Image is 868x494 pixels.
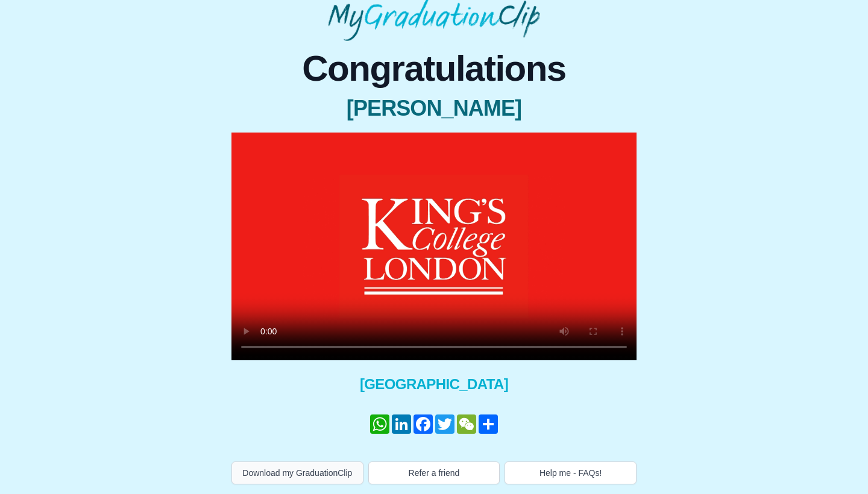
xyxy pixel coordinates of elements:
button: Download my GraduationClip [231,461,363,484]
a: LinkedIn [391,414,412,434]
a: WhatsApp [369,414,391,434]
button: Help me - FAQs! [505,461,637,484]
span: [PERSON_NAME] [231,96,637,120]
a: Facebook [412,414,434,434]
a: WeChat [456,414,477,434]
span: [GEOGRAPHIC_DATA] [231,375,637,394]
span: Congratulations [231,51,637,87]
a: Share [477,414,499,434]
button: Refer a friend [368,461,500,484]
a: Twitter [434,414,456,434]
